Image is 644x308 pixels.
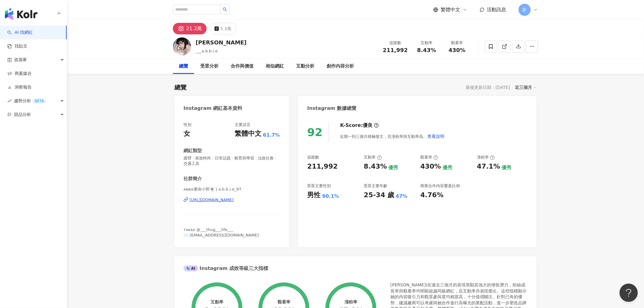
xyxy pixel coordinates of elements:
[211,299,223,304] div: 互動率
[184,265,198,271] div: AI
[428,134,445,139] span: 查看說明
[441,6,460,13] span: 繁體中文
[223,7,227,12] span: search
[396,193,408,200] div: 47%
[296,63,314,70] div: 互動分析
[446,40,469,46] div: 觀看率
[7,71,32,77] a: 商案媒合
[7,84,32,90] a: 洞察報告
[449,47,466,53] span: 430%
[466,85,510,90] div: 最後更新日期：[DATE]
[184,105,243,112] div: Instagram 網紅基本資料
[417,47,436,53] span: 8.43%
[231,63,254,70] div: 合作與價值
[14,108,31,121] span: 競品分析
[196,39,247,46] div: [PERSON_NAME]
[420,162,441,171] div: 430%
[184,176,202,182] div: 社群簡介
[184,227,259,237] span: ᴛᴀᴋᴀᴏ @___thug___life___ ✉️ [EMAIL_ADDRESS][DOMAIN_NAME]
[173,37,191,56] img: KOL Avatar
[340,130,445,142] div: 近期一到三個月積極發文，且漲粉率與互動率高。
[364,191,394,200] div: 25-34 歲
[477,162,500,171] div: 47.1%
[363,122,373,129] div: 優良
[5,8,37,20] img: logo
[184,265,268,272] div: Instagram 成效等級三大指標
[307,162,338,171] div: 211,992
[220,24,231,33] div: 5.3萬
[307,155,319,160] div: 追蹤數
[184,156,280,166] span: 露營 · 美妝時尚 · 日常話題 · 教育與學習 · 法政社會 · 交通工具
[179,63,188,70] div: 總覽
[443,164,452,171] div: 優秀
[184,122,191,128] div: 性別
[389,164,398,171] div: 優秀
[427,130,445,142] button: 查看說明
[327,63,354,70] div: 創作內容分析
[307,183,331,189] div: 受眾主要性別
[322,193,339,200] div: 90.1%
[184,197,280,203] a: [URL][DOMAIN_NAME]
[364,183,387,189] div: 受眾主要年齡
[263,132,280,138] span: 61.7%
[186,24,202,33] div: 21.2萬
[173,23,207,34] button: 21.2萬
[196,49,218,53] span: ___a.b.b.i.e
[364,155,382,160] div: 互動率
[266,63,284,70] div: 相似網紅
[383,47,408,53] span: 211,992
[340,122,379,129] div: K-Score :
[502,164,511,171] div: 優秀
[307,191,321,200] div: 男性
[184,148,202,154] div: 網紅類型
[345,299,357,304] div: 漲粉率
[235,129,261,138] div: 繁體中文
[487,7,506,12] span: 活動訊息
[420,155,438,160] div: 觀看率
[307,126,323,138] div: 92
[7,43,27,49] a: 找貼文
[14,94,46,108] span: 趨勢分析
[7,30,33,36] a: searchAI 找網紅
[420,191,443,200] div: 4.76%
[184,129,190,138] div: 女
[523,6,527,13] span: 蔚
[184,187,280,192] span: ᴀʙʙɪᴇ要命小郭👻 | a.b.b.i.e_97
[210,23,236,34] button: 5.3萬
[383,40,408,46] div: 追蹤數
[190,197,234,203] div: [URL][DOMAIN_NAME]
[477,155,495,160] div: 漲粉率
[620,284,638,302] iframe: Help Scout Beacon - Open
[364,162,387,171] div: 8.43%
[420,183,460,189] div: 商業合作內容覆蓋比例
[415,40,438,46] div: 互動率
[174,83,187,92] div: 總覽
[7,99,12,103] span: rise
[200,63,219,70] div: 受眾分析
[235,122,250,128] div: 主要語言
[14,53,27,67] span: 資源庫
[278,299,290,304] div: 觀看率
[32,98,46,104] div: BETA
[307,105,357,112] div: Instagram 數據總覽
[515,83,537,91] div: 近三個月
